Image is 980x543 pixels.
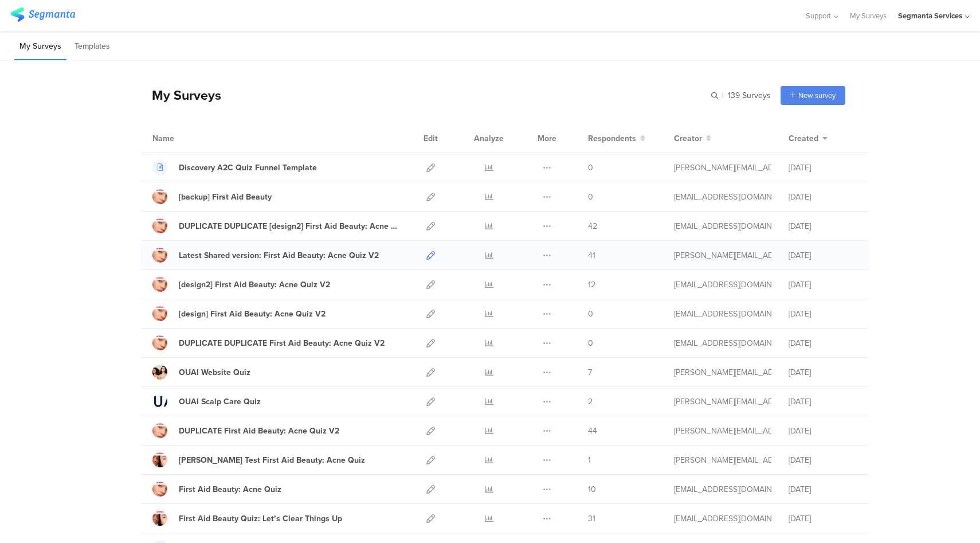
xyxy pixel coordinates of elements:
div: [DATE] [789,279,857,291]
a: First Aid Beauty: Acne Quiz [152,482,281,497]
div: gillat@segmanta.com [674,191,771,203]
div: Riel Test First Aid Beauty: Acne Quiz [179,454,365,466]
div: [DATE] [789,308,857,320]
div: OUAI Scalp Care Quiz [179,396,261,408]
div: [DATE] [789,337,857,349]
div: DUPLICATE First Aid Beauty: Acne Quiz V2 [179,425,339,437]
div: riel@segmanta.com [674,249,771,261]
span: 42 [588,220,597,232]
div: riel@segmanta.com [674,454,771,466]
span: 1 [588,454,591,466]
span: 41 [588,249,595,261]
div: riel@segmanta.com [674,425,771,437]
a: DUPLICATE DUPLICATE First Aid Beauty: Acne Quiz V2 [152,335,385,350]
div: [DATE] [789,425,857,437]
span: 0 [588,308,593,320]
button: Created [789,132,828,144]
div: Segmanta Services [898,10,962,21]
div: [backup] First Aid Beauty [179,191,272,203]
a: [design] First Aid Beauty: Acne Quiz V2 [152,306,326,321]
span: 12 [588,279,595,291]
span: Creator [674,132,702,144]
img: segmanta logo [10,7,75,22]
div: [DATE] [789,366,857,378]
span: Respondents [588,132,636,144]
span: 139 Surveys [728,89,771,101]
li: Templates [69,33,115,60]
span: | [720,89,726,101]
div: Latest Shared version: First Aid Beauty: Acne Quiz V2 [179,249,379,261]
a: First Aid Beauty Quiz: Let’s Clear Things Up [152,511,342,526]
span: Created [789,132,818,144]
span: 31 [588,513,595,525]
span: 0 [588,191,593,203]
a: [backup] First Aid Beauty [152,189,272,204]
div: [DATE] [789,513,857,525]
div: [DATE] [789,220,857,232]
div: More [535,124,559,153]
a: Latest Shared version: First Aid Beauty: Acne Quiz V2 [152,248,379,263]
span: 44 [588,425,597,437]
span: 0 [588,337,593,349]
div: First Aid Beauty: Acne Quiz [179,483,281,495]
a: OUAI Scalp Care Quiz [152,394,261,409]
div: channelle@segmanta.com [674,483,771,495]
div: riel@segmanta.com [674,366,771,378]
a: OUAI Website Quiz [152,365,250,380]
div: riel@segmanta.com [674,162,771,174]
div: riel@segmanta.com [674,396,771,408]
div: [DATE] [789,249,857,261]
span: Support [806,10,831,21]
a: Discovery A2C Quiz Funnel Template [152,160,317,175]
a: [PERSON_NAME] Test First Aid Beauty: Acne Quiz [152,452,365,467]
a: DUPLICATE First Aid Beauty: Acne Quiz V2 [152,423,339,438]
div: OUAI Website Quiz [179,366,250,378]
div: [DATE] [789,191,857,203]
div: [design] First Aid Beauty: Acne Quiz V2 [179,308,326,320]
div: First Aid Beauty Quiz: Let’s Clear Things Up [179,513,342,525]
button: Creator [674,132,711,144]
span: New survey [798,90,836,101]
a: DUPLICATE DUPLICATE [design2] First Aid Beauty: Acne Quiz V2 [152,218,401,233]
span: 2 [588,396,593,408]
div: DUPLICATE DUPLICATE First Aid Beauty: Acne Quiz V2 [179,337,385,349]
div: Name [152,132,221,144]
div: Discovery A2C Quiz Funnel Template [179,162,317,174]
li: My Surveys [14,33,66,60]
div: [DATE] [789,162,857,174]
div: Edit [418,124,443,153]
div: gillat@segmanta.com [674,337,771,349]
div: My Surveys [140,85,221,105]
div: [design2] First Aid Beauty: Acne Quiz V2 [179,279,330,291]
span: 7 [588,366,592,378]
div: gillat@segmanta.com [674,279,771,291]
div: [DATE] [789,483,857,495]
div: gillat@segmanta.com [674,220,771,232]
div: eliran@segmanta.com [674,513,771,525]
span: 0 [588,162,593,174]
div: gillat@segmanta.com [674,308,771,320]
div: [DATE] [789,454,857,466]
a: [design2] First Aid Beauty: Acne Quiz V2 [152,277,330,292]
div: Analyze [472,124,506,153]
span: 10 [588,483,596,495]
div: [DATE] [789,396,857,408]
div: DUPLICATE DUPLICATE [design2] First Aid Beauty: Acne Quiz V2 [179,220,401,232]
button: Respondents [588,132,645,144]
